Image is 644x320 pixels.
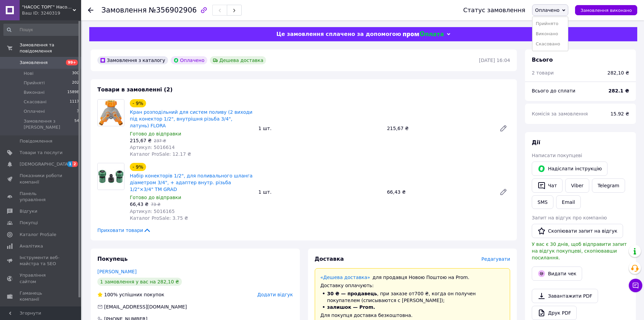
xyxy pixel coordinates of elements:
span: 1117 [70,99,79,105]
span: Артикул: 5016614 [130,145,175,150]
span: залишок — Prom. [327,304,375,310]
span: Каталог ProSale: 12.17 ₴ [130,151,191,157]
span: 30 ₴ — продавець [327,291,377,296]
span: Прийняті [24,80,45,86]
button: Чат [532,178,563,193]
div: 282,10 ₴ [607,69,629,76]
span: Замовлення [20,60,48,66]
div: 1 замовлення у вас на 282,10 ₴ [97,278,182,286]
span: 99+ [66,60,78,65]
span: Оплачені [24,108,45,114]
li: , при заказе от 700 ₴ , когда он получен покупателем (списываются с [PERSON_NAME]); [320,290,505,304]
div: - 9% [130,99,146,107]
span: 15898 [67,89,79,95]
span: Артикул: 5016165 [130,209,175,214]
li: Скасовано [532,39,568,49]
div: Для покупця доставка безкоштовна. [320,312,505,319]
a: Telegram [592,178,625,193]
div: Статус замовлення [463,7,525,14]
span: Замовлення та повідомлення [20,42,81,54]
li: Виконано [532,29,568,39]
span: Гаманець компанії [20,290,63,302]
span: Всього [532,57,553,63]
span: Управління сайтом [20,272,63,284]
span: 1 [67,161,73,167]
div: - 9% [130,163,146,171]
span: 237 ₴ [154,138,166,143]
span: Готово до відправки [130,131,181,136]
div: 66,43 ₴ [384,187,494,197]
span: Замовлення виконано [580,8,632,13]
span: 3 [77,108,79,114]
a: Viber [565,178,589,193]
a: Набір конекторів 1/2", для поливального шланга діаметром 3/4", + адаптер внутр. різьба 1/2"×3/4" ... [130,173,253,192]
div: 215,67 ₴ [384,124,494,133]
div: Доставку оплачують: [320,282,505,289]
div: 1 шт. [256,124,384,133]
b: 282.1 ₴ [609,88,629,93]
button: Замовлення виконано [575,5,637,15]
button: Надіслати інструкцію [532,162,607,176]
span: Каталог ProSale [20,232,56,238]
span: Покупець [97,256,128,262]
a: Кран розподільний для систем поливу (2 виходи під конектор 1/2", внутрішня різьба 3/4", латунь) F... [130,109,253,128]
span: Товари в замовленні (2) [97,86,173,93]
span: Товари та послуги [20,150,63,156]
div: Замовлення з каталогу [97,56,168,64]
span: 73 ₴ [151,202,160,207]
button: Чат з покупцем [629,279,642,292]
a: [PERSON_NAME] [97,269,137,274]
a: Редагувати [497,122,510,135]
span: [EMAIL_ADDRESS][DOMAIN_NAME] [104,304,187,310]
img: Набір конекторів 1/2", для поливального шланга діаметром 3/4", + адаптер внутр. різьба 1/2"×3/4" ... [98,163,124,190]
span: №356902906 [149,6,197,14]
span: 2 товари [532,70,554,76]
span: Скасовані [24,99,47,105]
img: Кран розподільний для систем поливу (2 виходи під конектор 1/2", внутрішня різьба 3/4", латунь) F... [98,100,124,126]
span: У вас є 30 днів, щоб відправити запит на відгук покупцеві, скопіювавши посилання. [532,241,627,260]
div: Оплачено [171,56,207,64]
span: Показники роботи компанії [20,173,63,185]
a: Завантажити PDF [532,289,598,303]
div: для продавця Новою Поштою на Prom. [320,274,505,281]
div: 1 шт. [256,187,384,197]
span: 54 [74,118,79,130]
span: Запит на відгук про компанію [532,215,607,220]
li: Прийнято [532,19,568,29]
time: [DATE] 16:04 [479,58,510,63]
span: Інструменти веб-майстра та SEO [20,255,63,267]
span: Комісія за замовлення [532,111,588,116]
span: 15.92 ₴ [611,111,629,116]
span: Відгуки [20,208,37,214]
span: Каталог ProSale: 3.75 ₴ [130,215,188,221]
span: 215,67 ₴ [130,138,151,143]
span: "НАСОС ТОРГ" Насосне обладнання, інструменти, освітлення [22,4,73,10]
span: Оплачено [535,7,559,13]
div: Дешева доставка [210,56,266,64]
div: успішних покупок [97,291,164,298]
button: Видати чек [532,266,582,281]
span: Всього до сплати [532,88,575,93]
span: Готово до відправки [130,195,181,200]
span: Замовлення з [PERSON_NAME] [24,118,74,130]
a: Редагувати [497,185,510,199]
span: Написати покупцеві [532,153,582,158]
span: Замовлення [101,6,147,14]
span: 202 [72,80,79,86]
div: Повернутися назад [88,7,93,14]
span: Доставка [315,256,344,262]
div: Ваш ID: 3240319 [22,10,81,16]
span: [DEMOGRAPHIC_DATA] [20,161,70,167]
span: Редагувати [481,256,510,262]
span: Це замовлення сплачено за допомогою [276,31,401,37]
button: Скопіювати запит на відгук [532,224,623,238]
span: Виконані [24,89,45,95]
span: 300 [72,70,79,77]
span: Нові [24,70,33,77]
span: Панель управління [20,191,63,203]
span: Аналітика [20,243,43,249]
a: Друк PDF [532,306,577,320]
span: 100% [104,292,118,297]
a: «Дешева доставка» [320,275,370,280]
span: Дії [532,139,540,146]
